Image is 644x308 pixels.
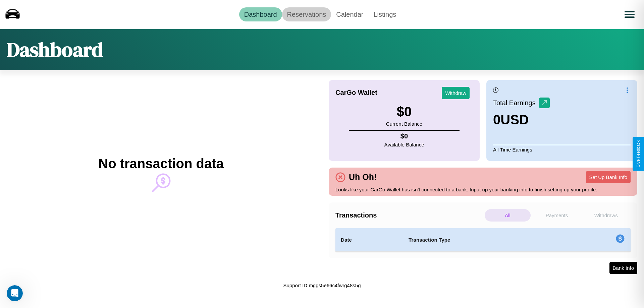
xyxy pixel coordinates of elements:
h2: No transaction data [98,156,223,171]
a: Dashboard [239,7,282,21]
p: Withdraws [583,209,629,222]
h4: CarGo Wallet [335,89,377,97]
a: Listings [368,7,401,21]
p: Total Earnings [493,97,539,109]
h4: Uh Oh! [345,172,380,182]
button: Bank Info [609,262,637,274]
h4: Transactions [335,211,483,219]
p: Available Balance [384,140,424,149]
p: Support ID: mggs5e66c4fwrg48s5g [283,281,361,290]
a: Calendar [331,7,368,21]
h3: 0 USD [493,112,550,127]
button: Open menu [620,5,639,24]
h4: Transaction Type [409,236,561,244]
p: Looks like your CarGo Wallet has isn't connected to a bank. Input up your banking info to finish ... [335,185,631,194]
button: Set Up Bank Info [586,171,631,183]
table: simple table [335,228,631,252]
h4: $ 0 [384,132,424,140]
h1: Dashboard [7,36,103,63]
p: All Time Earnings [493,145,631,154]
h3: $ 0 [386,104,422,119]
a: Reservations [282,7,331,21]
h4: Date [341,236,398,244]
div: Give Feedback [636,140,641,168]
p: Payments [534,209,580,222]
iframe: Intercom live chat [7,285,23,301]
button: Withdraw [442,87,470,99]
p: Current Balance [386,119,422,128]
p: All [485,209,531,222]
